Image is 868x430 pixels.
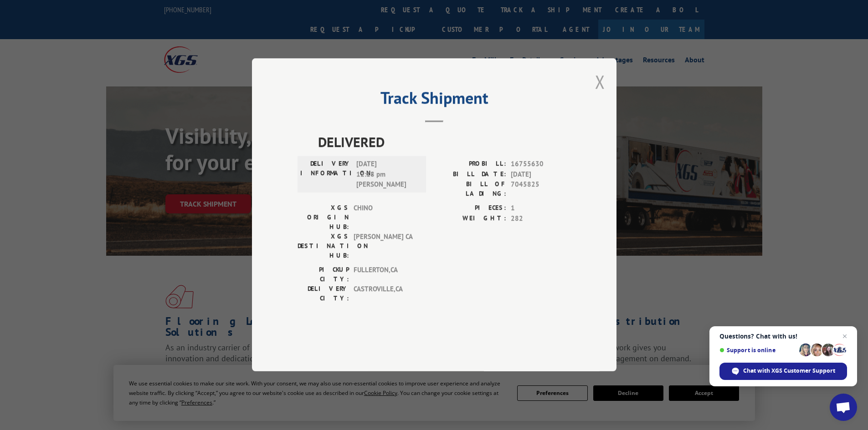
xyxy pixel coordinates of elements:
[354,203,415,232] span: CHINO
[511,169,571,180] span: [DATE]
[434,180,506,199] label: BILL OF LADING:
[511,159,571,170] span: 16755630
[298,203,349,232] label: XGS ORIGIN HUB:
[434,203,506,214] label: PIECES:
[300,159,352,190] label: DELIVERY INFORMATION:
[354,265,415,284] span: FULLERTON , CA
[298,284,349,304] label: DELIVERY CITY:
[839,331,850,342] span: Close chat
[356,159,418,190] span: [DATE] 12:18 pm [PERSON_NAME]
[298,265,349,284] label: PICKUP CITY:
[719,363,847,380] div: Chat with XGS Customer Support
[830,394,857,421] div: Open chat
[719,347,796,354] span: Support is online
[298,91,571,109] h2: Track Shipment
[354,232,415,261] span: [PERSON_NAME] CA
[511,213,571,224] span: 282
[434,169,506,180] label: BILL DATE:
[743,367,835,375] span: Chat with XGS Customer Support
[434,159,506,170] label: PROBILL:
[354,284,415,304] span: CASTROVILLE , CA
[511,180,571,199] span: 7045825
[719,333,847,340] span: Questions? Chat with us!
[318,132,571,152] span: DELIVERED
[298,232,349,261] label: XGS DESTINATION HUB:
[511,203,571,214] span: 1
[595,70,605,94] button: Close modal
[434,213,506,224] label: WEIGHT:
